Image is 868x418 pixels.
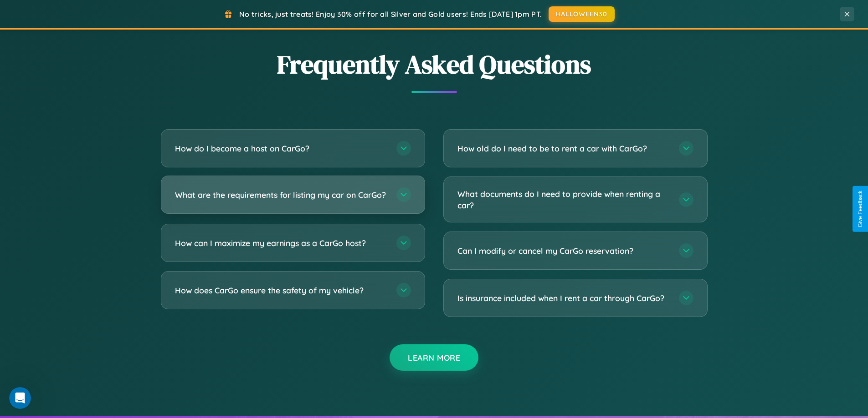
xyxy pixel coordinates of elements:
div: Give Feedback [857,191,863,227]
h3: What documents do I need to provide when renting a car? [457,188,670,211]
span: No tricks, just treats! Enjoy 30% off for all Silver and Gold users! Ends [DATE] 1pm PT. [239,10,542,19]
h3: How old do I need to be to rent a car with CarGo? [457,143,670,154]
h3: How does CarGo ensure the safety of my vehicle? [175,285,387,296]
iframe: Intercom live chat [9,387,31,409]
h3: Can I modify or cancel my CarGo reservation? [457,245,670,257]
h3: How do I become a host on CarGo? [175,143,387,154]
button: HALLOWEEN30 [549,6,615,22]
button: Learn More [390,344,478,371]
h3: What are the requirements for listing my car on CarGo? [175,189,387,201]
h3: Is insurance included when I rent a car through CarGo? [457,292,670,304]
h3: How can I maximize my earnings as a CarGo host? [175,237,387,249]
h2: Frequently Asked Questions [161,47,708,82]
